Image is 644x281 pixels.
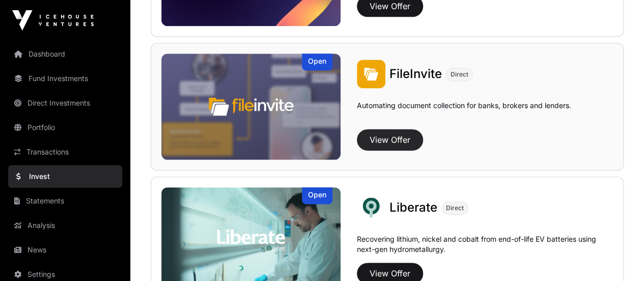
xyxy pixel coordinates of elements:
[389,200,437,215] span: Liberate
[161,54,341,160] a: FileInviteOpen
[593,232,644,281] iframe: Chat Widget
[446,204,464,212] span: Direct
[8,165,122,188] a: Invest
[8,92,122,114] a: Direct Investments
[389,199,437,216] a: Liberate
[8,190,122,212] a: Statements
[8,141,122,163] a: Transactions
[302,54,332,70] div: Open
[161,54,341,160] img: FileInvite
[8,214,122,237] a: Analysis
[8,116,122,139] a: Portfolio
[357,60,385,88] img: FileInvite
[12,10,94,31] img: Icehouse Ventures Logo
[8,239,122,261] a: News
[389,66,442,81] span: FileInvite
[451,70,468,79] span: Direct
[357,234,613,259] p: Recovering lithium, nickel and cobalt from end-of-life EV batteries using next-gen hydrometallurgy.
[8,43,122,65] a: Dashboard
[357,129,423,150] button: View Offer
[389,66,442,82] a: FileInvite
[302,187,332,204] div: Open
[357,193,385,222] img: Liberate
[8,67,122,90] a: Fund Investments
[357,100,571,125] p: Automating document collection for banks, brokers and lenders.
